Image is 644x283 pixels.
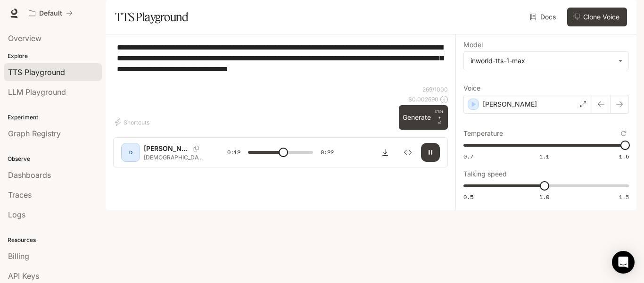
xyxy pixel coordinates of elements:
[612,251,635,274] div: Open Intercom Messenger
[528,8,560,26] a: Docs
[227,148,240,157] span: 0:12
[39,9,62,17] p: Default
[144,153,205,161] p: [DEMOGRAPHIC_DATA] کے بہت سے کھلاڑی یہ مانتے ہیں کہ [PERSON_NAME] ایک شاندار اور بہترین کھلاڑی ہے...
[398,143,417,162] button: Inspect
[190,146,203,151] button: Copy Voice ID
[619,152,629,160] span: 1.5
[144,144,190,153] p: [PERSON_NAME]
[113,115,153,130] button: Shortcuts
[123,145,138,160] div: D
[321,148,334,157] span: 0:22
[464,52,628,70] div: inworld-tts-1-max
[463,42,483,48] p: Model
[376,143,395,162] button: Download audio
[408,95,438,103] p: $ 0.002690
[539,193,549,201] span: 1.0
[483,100,537,109] p: [PERSON_NAME]
[422,85,448,93] p: 269 / 1000
[463,152,473,160] span: 0.7
[399,105,448,130] button: GenerateCTRL +⏎
[435,109,444,126] p: ⏎
[619,128,629,139] button: Reset to default
[539,152,549,160] span: 1.1
[471,56,613,66] div: inworld-tts-1-max
[463,193,473,201] span: 0.5
[463,171,507,177] p: Talking speed
[619,193,629,201] span: 1.5
[567,8,627,26] button: Clone Voice
[463,85,480,92] p: Voice
[25,4,77,23] button: All workspaces
[463,130,503,137] p: Temperature
[435,109,444,120] p: CTRL +
[115,8,188,26] h1: TTS Playground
